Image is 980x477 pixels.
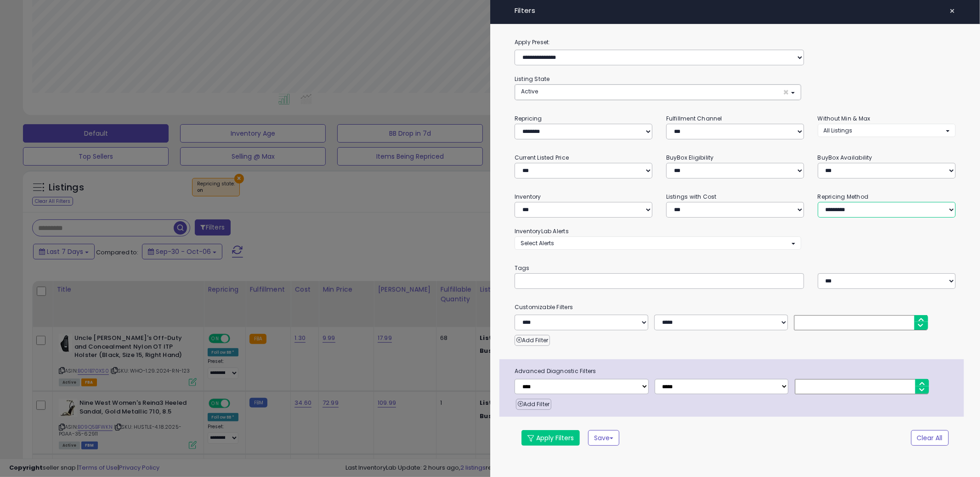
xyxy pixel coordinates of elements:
button: All Listings [818,124,956,137]
span: Advanced Diagnostic Filters [508,366,964,376]
small: Without Min & Max [818,115,871,122]
h4: Filters [515,7,956,15]
small: Tags [508,263,963,273]
button: Apply Filters [521,430,580,446]
button: Add Filter [516,399,551,410]
button: × [946,5,959,17]
small: Fulfillment Channel [666,115,722,122]
small: Repricing [515,115,542,122]
button: Active × [515,85,801,100]
button: Save [588,430,619,446]
span: × [950,5,956,17]
small: Repricing Method [818,193,869,201]
span: × [783,87,789,97]
small: Listing State [515,75,550,83]
label: Apply Preset: [508,37,963,47]
small: BuyBox Availability [818,154,872,161]
span: All Listings [824,126,853,134]
button: Add Filter [515,335,550,346]
small: InventoryLab Alerts [515,227,569,235]
button: Select Alerts [515,236,801,250]
span: Active [521,87,538,95]
small: Customizable Filters [508,302,963,312]
small: BuyBox Eligibility [666,154,714,161]
small: Listings with Cost [666,193,717,201]
small: Current Listed Price [515,154,569,161]
span: Select Alerts [521,239,554,247]
button: Clear All [911,430,949,446]
small: Inventory [515,193,541,201]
